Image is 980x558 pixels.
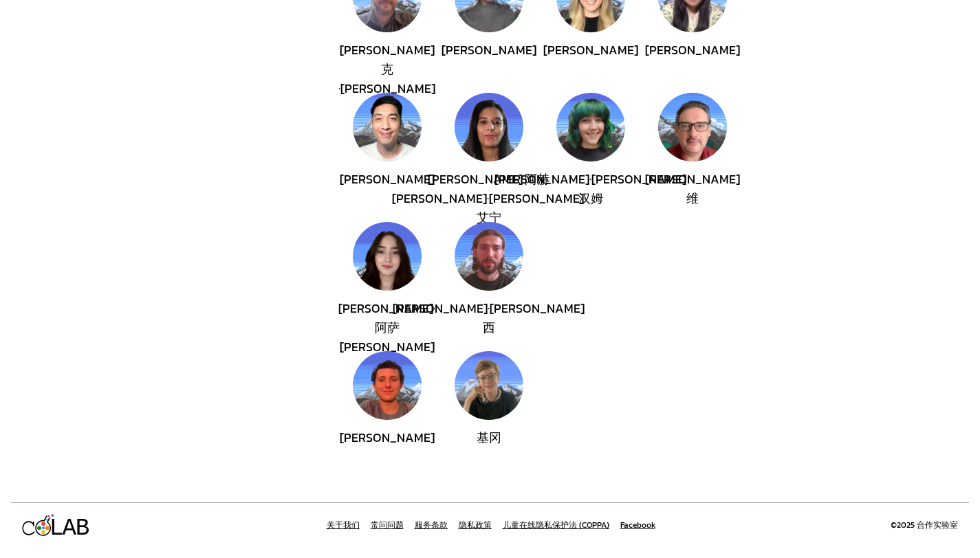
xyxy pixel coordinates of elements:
a: 常问问题 [371,520,404,531]
button: 卡西·范兰丁汉姆[PERSON_NAME]·[PERSON_NAME]汉姆 [556,93,625,211]
img: 詹姆斯·莫里西 [455,222,523,291]
button: 杰夫·纳克维[PERSON_NAME]维 [658,93,727,211]
img: 卡西·范兰丁汉姆 [556,93,625,161]
a: LAB [22,514,91,537]
div: A [63,514,77,543]
a: 隐私政策 [459,520,492,531]
font: [PERSON_NAME]·[PERSON_NAME]汉姆 [494,170,686,208]
font: [PERSON_NAME]维 [645,170,740,208]
font: [PERSON_NAME] [645,41,740,59]
a: 儿童在线隐私保护法 (COPPA) [503,520,609,531]
img: 基冈 [455,351,523,420]
font: 隐私政策 [459,519,492,531]
button: 基冈基冈 [455,351,523,469]
font: 基冈 [477,428,501,447]
font: [PERSON_NAME]·[PERSON_NAME]西 [393,299,585,337]
div: L [50,514,64,543]
button: 哈德森[PERSON_NAME] [353,351,422,469]
font: 服务条款 [415,519,448,531]
font: [PERSON_NAME]·阿萨[PERSON_NAME] [338,299,435,356]
img: 何志强 [353,93,422,161]
font: 常问问题 [371,519,404,531]
font: ©2025 合作实验室 [891,519,958,531]
button: 詹姆斯·莫里西[PERSON_NAME]·[PERSON_NAME]西 [455,222,523,340]
div: B [76,514,91,543]
font: [PERSON_NAME] [442,41,536,59]
a: Facebook [620,520,655,531]
font: [PERSON_NAME]克·[PERSON_NAME]彻 [338,41,435,117]
a: 服务条款 [415,520,448,531]
img: 哈德森 [353,351,422,420]
img: 杰夫·纳克维 [658,93,727,161]
button: 萨拉·阿赫马尔·艾尔·艾宁[PERSON_NAME]·阿赫[PERSON_NAME]·[PERSON_NAME]·艾宁 [455,93,523,211]
font: [PERSON_NAME] [543,41,638,59]
font: 关于我们 [327,519,360,531]
font: [PERSON_NAME] [340,428,435,447]
a: 关于我们 [327,520,360,531]
button: 何志强[PERSON_NAME] [353,93,422,211]
img: 萨拉·阿赫马尔·艾尔·艾宁 [455,93,523,161]
button: 哈娜·阿萨里基[PERSON_NAME]·阿萨[PERSON_NAME] [353,222,422,340]
font: Facebook [620,519,655,531]
font: [PERSON_NAME] [340,170,435,188]
font: [PERSON_NAME]·阿赫[PERSON_NAME]·[PERSON_NAME]·艾宁 [392,170,586,227]
font: 儿童在线隐私保护法 (COPPA) [503,519,609,531]
img: 哈娜·阿萨里基 [353,222,422,291]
